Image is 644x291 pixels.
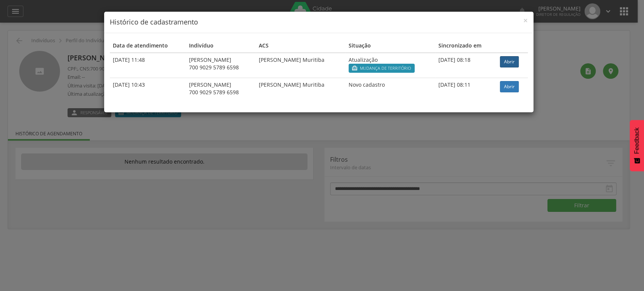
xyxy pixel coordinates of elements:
[435,53,496,78] td: [DATE] 08:18
[256,53,345,78] td: [PERSON_NAME] Muritiba
[500,56,519,67] a: Abrir
[110,39,186,53] th: Data de atendimento
[633,127,640,154] span: Feedback
[110,17,528,27] h4: Histórico de cadastramento
[500,81,519,92] a: Abrir
[349,56,433,64] div: Atualização
[186,39,256,53] th: Indivíduo
[189,64,253,71] div: 700 9029 5789 6598
[360,65,411,71] span: Mudança de território
[110,78,186,99] td: [DATE] 10:43
[189,89,253,96] div: 700 9029 5789 6598
[110,53,186,78] td: [DATE] 11:48
[630,120,644,171] button: Feedback - Mostrar pesquisa
[346,39,436,53] th: Situação
[189,56,253,64] div: [PERSON_NAME]
[523,17,528,25] button: Close
[189,81,253,89] div: [PERSON_NAME]
[349,81,433,89] div: Novo cadastro
[523,15,528,26] span: ×
[435,39,496,53] th: Sincronizado em
[256,78,345,99] td: [PERSON_NAME] Muritiba
[256,39,345,53] th: ACS
[435,78,496,99] td: [DATE] 08:11
[352,65,358,71] i: 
